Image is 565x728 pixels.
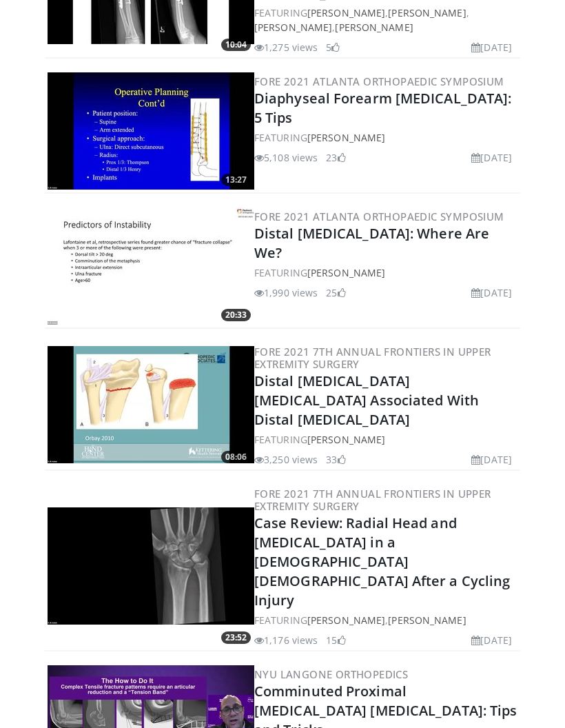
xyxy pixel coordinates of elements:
[254,150,318,165] li: 5,108 views
[254,74,504,88] a: FORE 2021 Atlanta Orthopaedic Symposium
[388,614,466,627] a: [PERSON_NAME]
[471,40,512,54] li: [DATE]
[254,345,491,371] a: FORE 2021 7th Annual Frontiers in Upper Extremity Surgery
[48,208,254,325] img: 4e0369b8-1b1b-439a-a1af-6752d573883c.300x170_q85_crop-smart_upscale.jpg
[221,451,251,463] span: 08:06
[326,40,340,54] li: 5
[471,150,512,165] li: [DATE]
[388,6,466,19] a: [PERSON_NAME]
[254,40,318,54] li: 1,275 views
[254,452,318,467] li: 3,250 views
[221,309,251,321] span: 20:33
[48,346,254,463] a: 08:06
[254,667,408,681] a: NYU Langone Orthopedics
[471,285,512,300] li: [DATE]
[307,6,385,19] a: [PERSON_NAME]
[254,487,491,513] a: FORE 2021 7th Annual Frontiers in Upper Extremity Surgery
[254,613,517,627] div: FEATURING ,
[48,72,254,190] img: 181f810e-e302-4326-8cf4-6288db1a84a7.300x170_q85_crop-smart_upscale.jpg
[48,72,254,190] a: 13:27
[471,452,512,467] li: [DATE]
[48,507,254,625] a: 23:52
[254,210,504,223] a: FORE 2021 Atlanta Orthopaedic Symposium
[307,131,385,144] a: [PERSON_NAME]
[471,633,512,647] li: [DATE]
[221,174,251,186] span: 13:27
[254,432,517,447] div: FEATURING
[254,514,510,609] a: Case Review: Radial Head and [MEDICAL_DATA] in a [DEMOGRAPHIC_DATA] [DEMOGRAPHIC_DATA] After a Cy...
[254,224,489,262] a: Distal [MEDICAL_DATA]: Where Are We?
[254,265,517,280] div: FEATURING
[48,208,254,325] a: 20:33
[307,614,385,627] a: [PERSON_NAME]
[335,21,413,34] a: [PERSON_NAME]
[326,150,345,165] li: 23
[254,89,511,127] a: Diaphyseal Forearm [MEDICAL_DATA]: 5 Tips
[221,39,251,51] span: 10:04
[326,285,345,300] li: 25
[48,346,254,463] img: bc04f04e-cd49-4a46-a413-3536d61802b6.300x170_q85_crop-smart_upscale.jpg
[307,266,385,279] a: [PERSON_NAME]
[254,633,318,647] li: 1,176 views
[254,130,517,145] div: FEATURING
[326,452,345,467] li: 33
[254,372,479,429] a: Distal [MEDICAL_DATA] [MEDICAL_DATA] Associated With Distal [MEDICAL_DATA]
[307,433,385,446] a: [PERSON_NAME]
[254,6,517,34] div: FEATURING , , ,
[254,21,332,34] a: [PERSON_NAME]
[254,285,318,300] li: 1,990 views
[326,633,345,647] li: 15
[221,631,251,644] span: 23:52
[48,507,254,625] img: 764c156f-f37e-490d-9b26-22baeccfdee8.300x170_q85_crop-smart_upscale.jpg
